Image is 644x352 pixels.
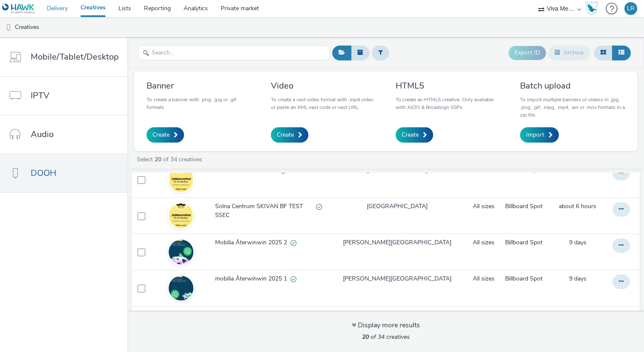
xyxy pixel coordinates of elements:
div: LR [627,2,635,15]
span: 9 days [569,238,586,246]
span: 9 days [569,275,586,283]
span: Import [526,131,544,139]
a: All sizes [473,238,494,247]
div: Valid [290,238,296,247]
div: Display more results [352,321,420,330]
button: Archive [548,46,590,60]
button: Table [612,46,631,60]
span: DOOH [31,167,56,179]
a: Billboard Spot [505,202,543,211]
strong: 20 [155,155,161,163]
a: All sizes [473,202,494,211]
img: 1a6f4e3c-9b49-4de1-aaec-ac0db3d00612.jpg [169,266,193,310]
span: IPTV [31,89,49,102]
img: 91f3640d-56ac-4e6f-8cc1-588fee3b5a5f.jpg [169,158,193,202]
p: To create a banner with .png, .jpg or .gif formats. [147,96,251,111]
a: [GEOGRAPHIC_DATA] [367,202,428,211]
a: Mobilia Återwinwin 2025 2Valid [215,238,325,251]
h3: Video [271,80,376,92]
span: of 34 creatives [362,333,410,341]
img: Hawk Academy [585,2,598,15]
a: Billboard Spot [505,238,543,247]
button: Grid [594,46,612,60]
a: mobilia Återwinwin 2025 1Valid [215,275,325,287]
img: dooh [4,23,13,32]
p: To create a vast video format with .mp4 video or paste an XML vast code or vast URL. [271,96,376,111]
a: [PERSON_NAME][GEOGRAPHIC_DATA] [343,275,451,283]
a: Select of 34 creatives [136,155,206,163]
img: 3e965f03-7de0-4fe6-ba7f-7296f6ff7824.jpg [169,194,193,238]
a: Hawk Academy [585,2,601,15]
h3: Batch upload [520,80,625,92]
p: To import multiple banners or videos in .jpg, .png, .gif, .mpg, .mp4, .avi or .mov formats in a z... [520,96,625,119]
span: Solna Centrum SKIVAN BF TEST 5SEC [215,202,316,220]
a: 6 October 2025, 13:36 [569,238,586,247]
h3: HTML5 [396,80,500,92]
a: Solna Centrum SKIVAN BF TEST 5SECValid [215,202,325,224]
span: Mobile/Tablet/Desktop [31,51,119,63]
img: 7c482cbd-edad-4272-97de-05321d79803d.jpg [169,230,193,274]
a: Import [520,127,559,143]
a: Create [147,127,184,143]
button: Export ID [509,46,546,60]
a: Create [396,127,433,143]
a: Billboard Spot [505,275,543,283]
div: Valid [316,202,322,211]
span: Create [402,131,419,139]
a: Create [271,127,308,143]
span: about 6 hours [559,202,596,210]
span: Mobilia Återwinwin 2025 2 [215,238,290,247]
p: To create an HTML5 creative. Only available with AIOO & Broadsign SSPs [396,96,500,111]
a: All sizes [473,275,494,283]
a: Solna Bilen NY BF 5secPartially valid [215,166,325,179]
a: [PERSON_NAME][GEOGRAPHIC_DATA] [343,238,451,247]
div: Valid [290,275,296,283]
a: 6 October 2025, 13:34 [569,275,586,283]
a: 15 October 2025, 17:31 [559,202,596,211]
span: mobilia Återwinwin 2025 1 [215,275,290,283]
span: Create [277,131,294,139]
span: Create [152,131,170,139]
img: undefined Logo [2,3,35,14]
strong: 20 [362,333,369,341]
input: Search... [138,46,330,60]
span: Audio [31,128,54,140]
h3: Banner [147,80,251,92]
